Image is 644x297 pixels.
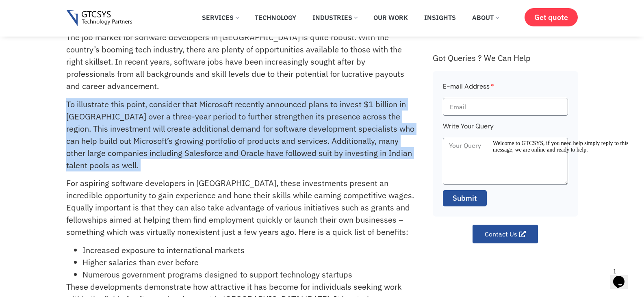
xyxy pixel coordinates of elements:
[443,190,487,206] button: Submit
[485,231,517,237] span: Contact Us
[66,31,414,92] p: The job market for software developers in [GEOGRAPHIC_DATA] is quite robust. With the country’s b...
[443,81,568,212] form: Faq Form
[525,8,578,26] a: Get quote
[3,3,139,16] span: Welcome to GTCSYS, if you need help simply reply to this message, we are online and ready to help.
[534,13,568,22] span: Get quote
[66,177,414,238] p: For aspiring software developers in [GEOGRAPHIC_DATA], these investments present an incredible op...
[490,137,636,260] iframe: chat widget
[443,81,494,98] label: E-mail Address
[433,53,578,63] div: Got Queries ? We Can Help
[418,9,462,26] a: Insights
[453,193,477,204] span: Submit
[66,98,414,171] p: To illustrate this point, consider that Microsoft recently announced plans to invest $1 billion i...
[367,9,414,26] a: Our Work
[443,121,494,138] label: Write Your Query
[249,9,302,26] a: Technology
[473,225,538,243] a: Contact Us
[3,3,150,16] div: Welcome to GTCSYS, if you need help simply reply to this message, we are online and ready to help.
[610,264,636,289] iframe: chat widget
[82,244,414,256] li: Increased exposure to international markets
[82,256,414,269] li: Higher salaries than ever before
[82,269,414,281] li: Numerous government programs designed to support technology startups
[66,10,132,26] img: Gtcsys logo
[306,9,363,26] a: Industries
[443,98,568,116] input: Email
[196,9,245,26] a: Services
[466,9,505,26] a: About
